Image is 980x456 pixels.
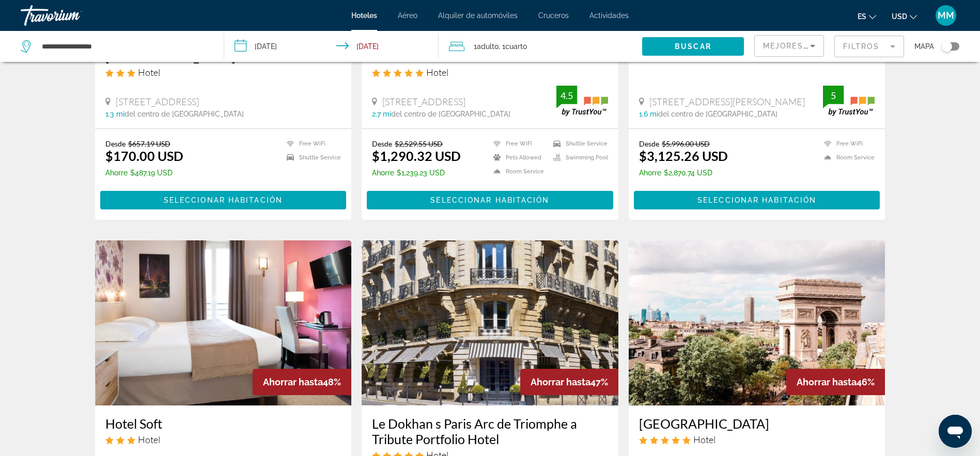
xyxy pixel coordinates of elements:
[382,96,465,107] span: [STREET_ADDRESS]
[372,169,394,177] span: Ahorre
[253,369,351,395] div: 48%
[639,169,728,177] p: $2,870.74 USD
[819,153,875,162] li: Room Service
[639,434,875,445] div: 5 star Hotel
[391,110,510,118] span: del centro de [GEOGRAPHIC_DATA]
[658,110,777,118] span: del centro de [GEOGRAPHIC_DATA]
[105,169,128,177] span: Ahorre
[589,11,629,20] a: Actividades
[639,139,659,148] span: Desde
[548,153,608,162] li: Swimming Pool
[823,89,844,102] div: 5
[100,191,347,209] button: Seleccionar habitación
[834,35,904,58] button: Filter
[914,39,934,54] span: Mapa
[367,193,613,205] a: Seleccionar habitación
[548,139,608,148] li: Shuttle Service
[934,42,959,51] button: Toggle map
[224,31,438,62] button: Check-in date: Nov 25, 2025 Check-out date: Nov 30, 2025
[858,12,866,21] span: es
[892,12,907,21] span: USD
[892,9,917,24] button: Change currency
[763,40,815,52] mat-select: Sort by
[105,67,341,78] div: 3 star Hotel
[105,139,126,148] span: Desde
[263,377,323,387] span: Ahorrar hasta
[675,42,711,51] span: Buscar
[639,169,661,177] span: Ahorre
[823,86,875,116] img: trustyou-badge.svg
[105,148,183,164] ins: $170.00 USD
[282,139,341,148] li: Free WiFi
[662,139,710,148] del: $5,996.00 USD
[282,153,341,162] li: Shuttle Service
[372,67,608,78] div: 5 star Hotel
[819,139,875,148] li: Free WiFi
[362,240,618,405] img: Hotel image
[105,169,183,177] p: $487.19 USD
[21,2,124,29] a: Travorium
[763,42,866,50] span: Mejores descuentos
[693,434,715,445] span: Hotel
[932,5,959,26] button: User Menu
[372,169,461,177] p: $1,239.23 USD
[639,110,658,118] span: 1.6 mi
[395,139,443,148] del: $2,529.55 USD
[372,139,392,148] span: Desde
[398,11,417,20] a: Aéreo
[105,110,125,118] span: 1.3 mi
[138,434,160,445] span: Hotel
[488,153,548,162] li: Pets Allowed
[439,31,642,62] button: Travelers: 1 adult, 0 children
[477,42,499,51] span: Adulto
[438,11,518,20] a: Alquiler de automóviles
[474,39,499,54] span: 1
[164,196,283,204] span: Seleccionar habitación
[649,96,805,107] span: [STREET_ADDRESS][PERSON_NAME]
[430,196,549,204] span: Seleccionar habitación
[629,240,885,405] img: Hotel image
[939,415,972,448] iframe: Button to launch messaging window
[351,11,377,20] a: Hoteles
[105,434,341,445] div: 3 star Hotel
[116,96,199,107] span: [STREET_ADDRESS]
[520,369,618,395] div: 47%
[505,42,527,51] span: Cuarto
[128,139,170,148] del: $657.19 USD
[488,167,548,176] li: Room Service
[367,191,613,209] button: Seleccionar habitación
[858,9,876,24] button: Change language
[372,148,461,164] ins: $1,290.32 USD
[372,416,608,447] a: Le Dokhan s Paris Arc de Triomphe a Tribute Portfolio Hotel
[100,193,347,205] a: Seleccionar habitación
[797,377,857,387] span: Ahorrar hasta
[639,148,728,164] ins: $3,125.26 USD
[499,39,527,54] span: , 1
[697,196,816,204] span: Seleccionar habitación
[531,377,590,387] span: Ahorrar hasta
[634,193,880,205] a: Seleccionar habitación
[639,416,875,431] a: [GEOGRAPHIC_DATA]
[938,10,954,21] span: MM
[786,369,885,395] div: 46%
[95,240,352,405] img: Hotel image
[642,37,744,56] button: Buscar
[372,110,391,118] span: 2.7 mi
[125,110,244,118] span: del centro de [GEOGRAPHIC_DATA]
[634,191,880,209] button: Seleccionar habitación
[138,67,160,78] span: Hotel
[426,67,448,78] span: Hotel
[488,139,548,148] li: Free WiFi
[105,416,341,431] a: Hotel Soft
[556,89,577,102] div: 4.5
[538,11,569,20] a: Cruceros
